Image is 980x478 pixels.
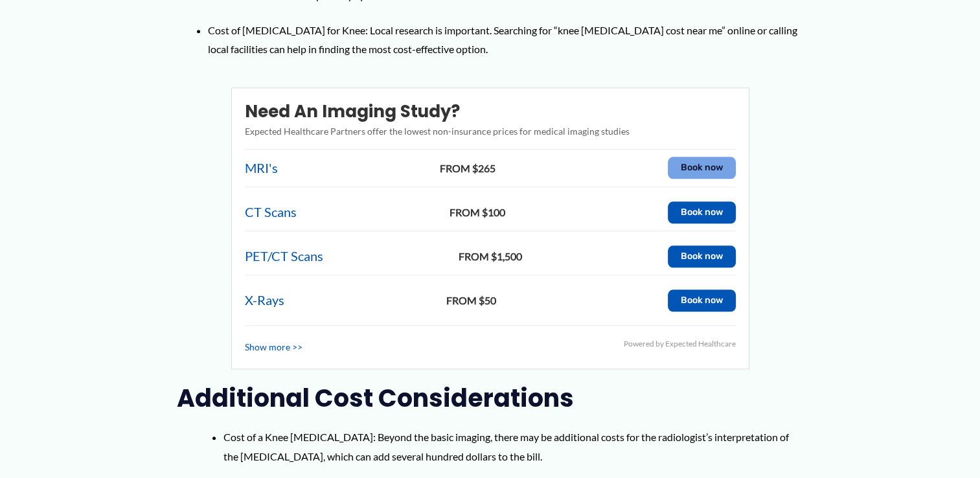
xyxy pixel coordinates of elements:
[281,159,655,178] span: FROM $265
[223,427,803,466] li: Cost of a Knee [MEDICAL_DATA]: Beyond the basic imaging, there may be additional costs for the ra...
[245,288,284,312] a: X-Rays
[668,157,736,179] button: Book now
[668,201,736,223] button: Book now
[245,244,323,268] a: PET/CT Scans
[300,203,655,222] span: FROM $100
[245,101,736,123] h2: Need an imaging study?
[245,200,297,224] a: CT Scans
[245,123,736,140] p: Expected Healthcare Partners offer the lowest non-insurance prices for medical imaging studies
[245,339,302,356] a: Show more >>
[326,247,655,266] span: FROM $1,500
[624,337,736,351] div: Powered by Expected Healthcare
[288,291,655,310] span: FROM $50
[668,290,736,312] button: Book now
[668,245,736,267] button: Book now
[208,21,803,59] li: Cost of [MEDICAL_DATA] for Knee: Local research is important. Searching for “knee [MEDICAL_DATA] ...
[177,382,803,414] h2: Additional Cost Considerations
[245,156,278,180] a: MRI's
